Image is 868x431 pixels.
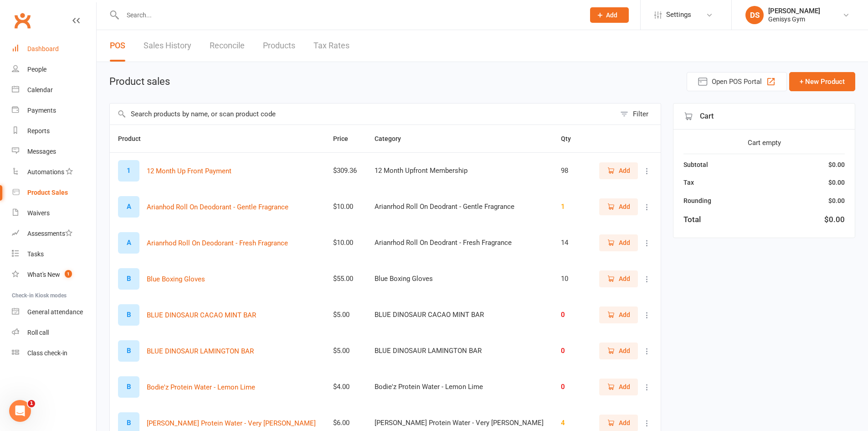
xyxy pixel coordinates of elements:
div: $0.00 [824,213,845,226]
div: Assessments [27,230,72,237]
div: $0.00 [828,160,845,170]
span: Price [333,135,358,142]
input: Search... [120,9,578,21]
iframe: Intercom live chat [9,400,31,422]
a: Automations [12,162,96,182]
span: Add [619,382,630,392]
span: Add [606,11,617,19]
div: 1 [561,203,581,211]
div: Automations [27,168,64,176]
a: POS [110,30,125,62]
span: Add [619,202,630,212]
div: $5.00 [333,347,358,355]
button: Product [118,133,151,144]
div: $10.00 [333,203,358,211]
span: Open POS Portal [712,76,762,87]
a: Assessments [12,223,96,244]
div: $309.36 [333,167,358,175]
a: Tax Rates [313,30,349,62]
div: $4.00 [333,383,358,391]
div: $0.00 [828,177,845,187]
a: Class kiosk mode [12,343,96,363]
a: Products [263,30,295,62]
div: $6.00 [333,419,358,427]
div: $0.00 [828,196,845,206]
button: Add [599,198,638,215]
div: Messages [27,148,56,155]
button: Blue Boxing Gloves [147,274,205,285]
div: Genisys Gym [768,15,820,23]
div: Set product image [118,196,139,218]
div: Calendar [27,86,53,93]
span: 1 [65,270,72,278]
div: Cart [673,104,855,130]
div: [PERSON_NAME] [768,7,820,15]
div: Set product image [118,160,139,182]
button: Bodie'z Protein Water - Lemon Lime [147,382,255,393]
div: Set product image [118,376,139,398]
button: + New Product [789,72,855,91]
div: 10 [561,275,581,283]
span: Add [619,238,630,248]
div: $55.00 [333,275,358,283]
button: BLUE DINOSAUR LAMINGTON BAR [147,346,254,357]
a: Tasks [12,244,96,265]
div: Class check-in [27,349,67,357]
div: People [27,66,46,73]
button: Add [599,343,638,359]
button: Qty [561,133,581,144]
button: Category [375,133,411,144]
div: Subtotal [683,160,708,170]
div: Total [683,213,701,226]
div: [PERSON_NAME] Protein Water - Very [PERSON_NAME] [375,419,544,427]
div: Bodie'z Protein Water - Lemon Lime [375,383,544,391]
div: 0 [561,311,581,319]
div: 14 [561,239,581,247]
button: Add [599,379,638,395]
div: General attendance [27,308,83,316]
div: Tasks [27,250,44,258]
div: 0 [561,347,581,355]
span: Add [619,418,630,428]
a: Payments [12,100,96,121]
button: Add [590,7,629,23]
h1: Product sales [109,76,170,87]
div: 12 Month Upfront Membership [375,167,544,175]
span: Qty [561,135,581,142]
div: Tax [683,177,694,187]
div: Product Sales [27,189,68,196]
a: Roll call [12,322,96,343]
div: Dashboard [27,45,59,52]
div: DS [745,6,764,24]
div: Cart empty [683,137,845,148]
button: Add [599,306,638,323]
div: Reports [27,127,50,135]
div: Payments [27,107,56,114]
button: Arianrhod Roll On Deodorant - Fresh Fragrance [147,238,288,249]
div: Waivers [27,209,50,217]
div: Set product image [118,268,139,290]
a: Clubworx [11,9,34,32]
span: Add [619,166,630,176]
div: 0 [561,383,581,391]
a: Waivers [12,203,96,223]
input: Search products by name, or scan product code [110,104,616,125]
span: Category [375,135,411,142]
button: Price [333,133,358,144]
button: Filter [616,104,661,125]
div: $5.00 [333,311,358,319]
div: 4 [561,419,581,427]
div: 98 [561,167,581,175]
button: Arianhod Roll On Deodorant - Gentle Fragrance [147,202,288,213]
span: Add [619,274,630,284]
div: BLUE DINOSAUR CACAO MINT BAR [375,311,544,319]
div: Roll call [27,329,49,336]
span: 1 [28,400,35,407]
button: 12 Month Up Front Payment [147,166,231,177]
div: BLUE DINOSAUR LAMINGTON BAR [375,347,544,355]
div: Arianrhod Roll On Deodrant - Fresh Fragrance [375,239,544,247]
a: People [12,59,96,80]
div: Rounding [683,196,711,206]
span: Settings [666,5,691,25]
a: Reconcile [210,30,245,62]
